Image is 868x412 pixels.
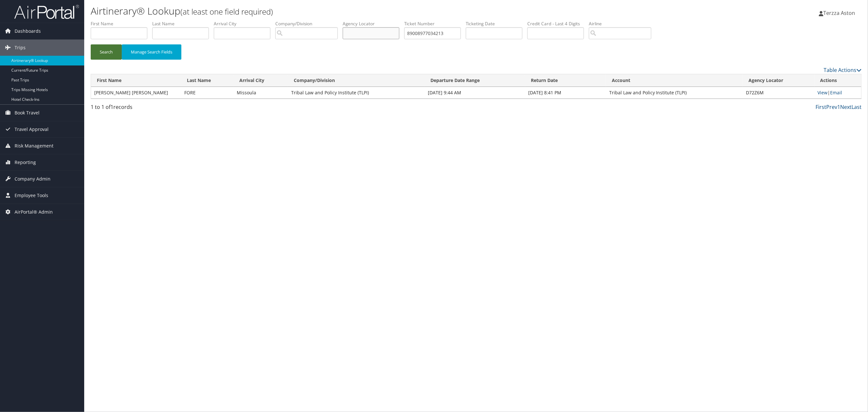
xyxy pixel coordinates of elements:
[234,74,288,87] th: Arrival City: activate to sort column ascending
[288,87,425,99] td: Tribal Law and Policy Institute (TLPI)
[15,171,51,187] span: Company Admin
[606,87,743,99] td: Tribal Law and Policy Institute (TLPI)
[15,121,49,137] span: Travel Approval
[15,105,40,121] span: Book Travel
[743,74,815,87] th: Agency Locator: activate to sort column ascending
[425,74,525,87] th: Departure Date Range: activate to sort column ascending
[91,44,122,60] button: Search
[343,20,404,27] label: Agency Locator
[181,87,234,99] td: FORE
[91,87,181,99] td: [PERSON_NAME] [PERSON_NAME]
[819,3,862,23] a: Terzza Aston
[288,74,425,87] th: Company/Division
[214,20,275,27] label: Arrival City
[122,44,181,60] button: Manage Search Fields
[830,89,842,96] a: Email
[823,9,855,17] span: Terzza Aston
[91,20,152,27] label: First Name
[91,74,181,87] th: First Name: activate to sort column ascending
[589,20,656,27] label: Airline
[91,4,605,18] h1: Airtinerary® Lookup
[15,23,41,39] span: Dashboards
[466,20,527,27] label: Ticketing Date
[15,187,48,204] span: Employee Tools
[815,74,861,87] th: Actions
[15,154,36,171] span: Reporting
[816,103,826,111] a: First
[525,87,606,99] td: [DATE] 8:41 PM
[824,66,862,74] a: Table Actions
[15,204,53,220] span: AirPortal® Admin
[818,89,828,96] a: View
[152,20,214,27] label: Last Name
[275,20,343,27] label: Company/Division
[525,74,606,87] th: Return Date: activate to sort column ascending
[851,103,862,111] a: Last
[837,103,840,111] a: 1
[743,87,815,99] td: D72Z6M
[840,103,851,111] a: Next
[15,138,53,154] span: Risk Management
[15,40,26,56] span: Trips
[91,103,276,114] div: 1 to 1 of records
[110,103,113,111] span: 1
[606,74,743,87] th: Account: activate to sort column ascending
[234,87,288,99] td: Missoula
[527,20,589,27] label: Credit Card - Last 4 Digits
[181,74,234,87] th: Last Name: activate to sort column ascending
[815,87,861,99] td: |
[404,20,466,27] label: Ticket Number
[826,103,837,111] a: Prev
[14,4,79,19] img: airportal-logo.png
[425,87,525,99] td: [DATE] 9:44 AM
[180,6,273,17] small: (at least one field required)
